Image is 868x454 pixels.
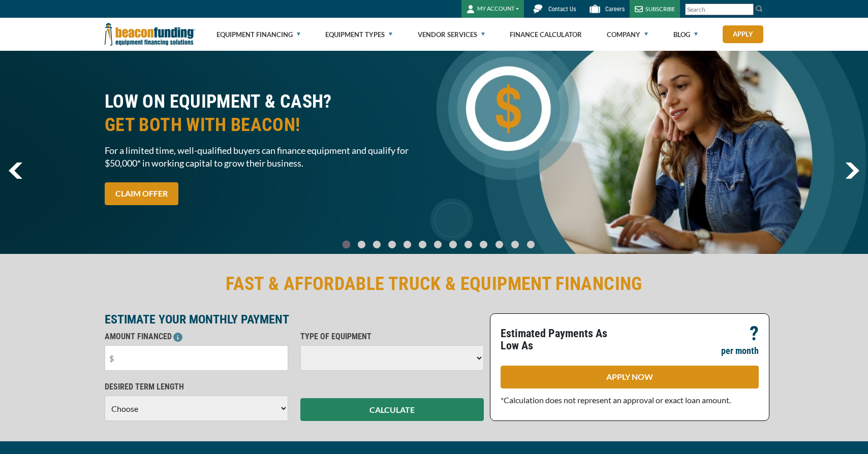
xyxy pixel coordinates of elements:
[721,345,759,357] p: per month
[432,240,444,249] a: Go To Slide 6
[356,240,368,249] a: Go To Slide 1
[105,331,288,343] p: AMOUNT FINANCED
[755,5,763,13] img: Search
[723,25,763,43] a: Apply
[462,240,475,249] a: Go To Slide 8
[325,18,392,51] a: Equipment Types
[845,163,859,179] a: next
[371,240,383,249] a: Go To Slide 2
[845,163,859,179] img: Right Navigator
[509,240,521,249] a: Go To Slide 11
[673,18,698,51] a: Blog
[105,272,763,296] h2: FAST & AFFORDABLE TRUCK & EQUIPMENT FINANCING
[524,240,537,249] a: Go To Slide 12
[105,144,428,170] span: For a limited time, well-qualified buyers can finance equipment and qualify for $50,000* in worki...
[105,313,484,326] p: ESTIMATE YOUR MONTHLY PAYMENT
[607,18,648,51] a: Company
[743,6,751,14] a: Clear search text
[605,6,625,13] span: Careers
[750,328,759,340] p: ?
[300,398,484,421] button: CALCULATE
[105,345,288,371] input: $
[105,113,428,137] span: GET BOTH WITH BEACON!
[105,18,195,51] img: Beacon Funding Corporation logo
[105,90,428,137] h2: LOW ON EQUIPMENT & CASH?
[493,240,506,249] a: Go To Slide 10
[501,328,624,352] p: Estimated Payments As Low As
[401,240,414,249] a: Go To Slide 4
[417,240,429,249] a: Go To Slide 5
[386,240,398,249] a: Go To Slide 3
[501,366,759,388] a: APPLY NOW
[105,182,178,205] a: CLAIM OFFER
[9,163,22,179] img: Left Navigator
[105,381,288,393] p: DESIRED TERM LENGTH
[300,331,484,343] p: TYPE OF EQUIPMENT
[548,6,576,13] span: Contact Us
[418,18,485,51] a: Vendor Services
[216,18,300,51] a: Equipment Financing
[501,395,731,405] span: *Calculation does not represent an approval or exact loan amount.
[685,4,754,15] input: Search
[510,18,582,51] a: Finance Calculator
[9,163,22,179] a: previous
[340,240,353,249] a: Go To Slide 0
[478,240,490,249] a: Go To Slide 9
[447,240,459,249] a: Go To Slide 7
